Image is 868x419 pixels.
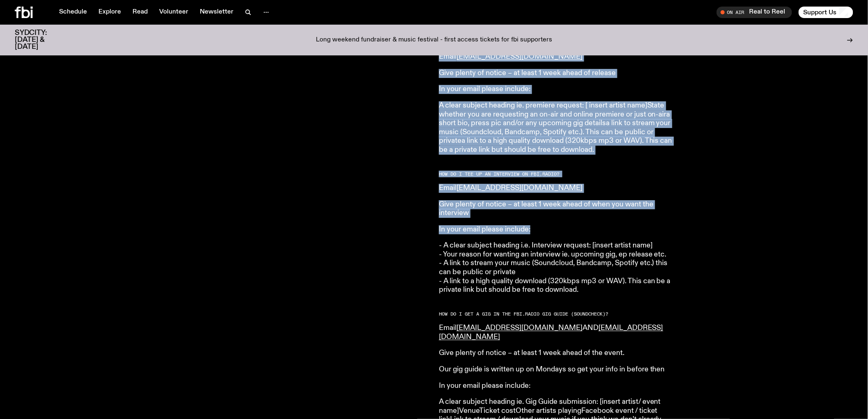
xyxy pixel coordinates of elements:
[439,382,675,391] p: In your email please include:
[54,7,92,18] a: Schedule
[439,312,675,316] h2: HOW DO I GET A GIG IN THE FB i. RADIO GIG GUIDE (SOUNDCHECK)?
[439,101,675,155] p: A clear subject heading ie. premiere request: [ insert artist name]State whether you are requesti...
[439,172,675,176] h2: HOW DO I TEE UP AN INTERVIEW ON FB i. RADIO?
[457,53,582,60] a: [EMAIL_ADDRESS][DOMAIN_NAME]
[457,324,582,332] a: [EMAIL_ADDRESS][DOMAIN_NAME]
[439,53,675,62] p: Email
[94,7,126,18] a: Explore
[154,7,193,18] a: Volunteer
[799,7,853,18] button: Support Us
[439,324,663,341] a: [EMAIL_ADDRESS][DOMAIN_NAME]
[439,365,675,374] p: Our gig guide is written up on Mondays so get your info in before then
[457,184,582,192] a: [EMAIL_ADDRESS][DOMAIN_NAME]
[439,241,675,295] p: - A clear subject heading i.e. Interview request: [insert artist name] - Your reason for wanting ...
[15,30,67,50] h3: SYDCITY: [DATE] & [DATE]
[195,7,238,18] a: Newsletter
[128,7,153,18] a: Read
[439,85,675,94] p: In your email please include:
[316,37,552,44] p: Long weekend fundraiser & music festival - first access tickets for fbi supporters
[439,225,675,234] p: In your email please include:
[804,9,837,16] span: Support Us
[439,324,675,341] p: Email AND
[439,349,675,358] p: Give plenty of notice – at least 1 week ahead of the event.
[717,7,792,18] button: On AirReal to Reel
[439,69,675,78] p: Give plenty of notice – at least 1 week ahead of release
[439,184,675,193] p: Email
[439,200,675,218] p: Give plenty of notice – at least 1 week ahead of when you want the interview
